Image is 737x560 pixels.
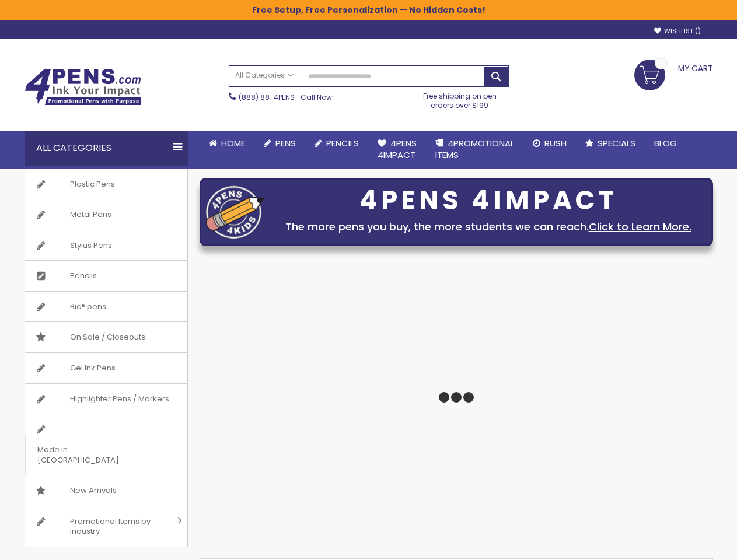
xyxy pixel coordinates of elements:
span: Made in [GEOGRAPHIC_DATA] [25,435,158,475]
a: Gel Ink Pens [25,353,187,383]
span: All Categories [235,71,294,80]
span: Promotional Items by Industry [58,506,173,547]
span: On Sale / Closeouts [58,322,157,352]
a: All Categories [229,66,299,85]
span: Gel Ink Pens [58,353,127,383]
a: Rush [523,131,576,156]
a: Click to Learn More. [589,219,691,234]
div: 4PENS 4IMPACT [270,188,707,213]
a: Specials [576,131,645,156]
span: Pens [275,137,296,149]
a: Blog [645,131,686,156]
a: Highlighter Pens / Markers [25,384,187,414]
a: Metal Pens [25,199,187,230]
span: Pencils [58,261,109,291]
span: - Call Now! [239,92,334,102]
img: four_pen_logo.png [206,185,264,239]
a: Stylus Pens [25,230,187,261]
a: Bic® pens [25,292,187,322]
a: 4Pens4impact [368,131,426,169]
a: Pencils [25,261,187,291]
span: Metal Pens [58,199,123,230]
a: New Arrivals [25,475,187,506]
a: Made in [GEOGRAPHIC_DATA] [25,414,187,475]
div: Free shipping on pen orders over $199 [411,87,509,110]
a: Plastic Pens [25,169,187,199]
span: Plastic Pens [58,169,127,199]
span: 4Pens 4impact [378,137,417,161]
a: 4PROMOTIONALITEMS [426,131,523,169]
span: Specials [598,137,635,149]
span: Stylus Pens [58,230,124,261]
a: Home [200,131,254,156]
a: Pens [254,131,305,156]
span: Blog [654,137,677,149]
span: Rush [544,137,567,149]
span: Pencils [326,137,359,149]
div: All Categories [25,131,188,166]
span: Bic® pens [58,292,118,322]
img: 4Pens Custom Pens and Promotional Products [25,68,141,106]
a: On Sale / Closeouts [25,322,187,352]
a: (888) 88-4PENS [239,92,295,102]
span: Highlighter Pens / Markers [58,384,181,414]
a: Promotional Items by Industry [25,506,187,547]
span: New Arrivals [58,475,128,506]
a: Pencils [305,131,368,156]
span: 4PROMOTIONAL ITEMS [435,137,514,161]
span: Home [221,137,245,149]
a: Wishlist [654,27,701,36]
div: The more pens you buy, the more students we can reach. [270,219,707,235]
